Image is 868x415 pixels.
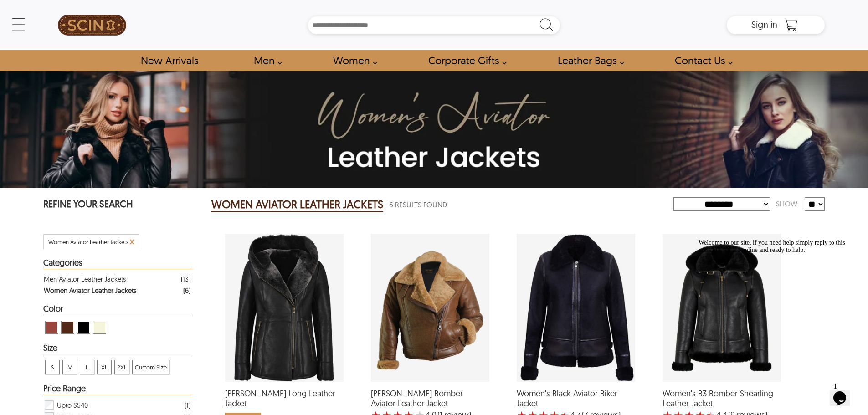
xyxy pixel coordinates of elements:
[63,360,77,374] span: M
[243,50,287,71] a: shop men's leather jackets
[181,273,190,285] div: ( 13 )
[77,321,90,334] div: View Black Women Aviator Leather Jackets
[663,389,781,408] span: Women's B3 Bomber Shearling Leather Jacket
[57,399,88,411] span: Upto $540
[371,389,489,408] span: Kiana Bomber Aviator Leather Jacket
[43,197,193,212] p: REFINE YOUR SEARCH
[130,238,134,246] a: Cancel Filter
[132,360,169,374] div: View Custom Size Women Aviator Leather Jackets
[93,321,106,334] div: View Beige Women Aviator Leather Jackets
[43,304,193,315] div: Heading Filter Women Aviator Leather Jackets by Color
[225,389,344,408] span: Deborah Shearling Long Leather Jacket
[43,5,141,46] a: SCIN
[664,50,738,71] a: contact-us
[695,236,859,374] iframe: chat widget
[44,285,190,296] a: Filter Women Aviator Leather Jackets
[130,236,134,246] span: x
[61,321,74,334] div: View Brown ( Brand Color ) Women Aviator Leather Jackets
[4,4,168,18] div: Welcome to our site, if you need help simply reply to this message, we are online and ready to help.
[770,196,805,212] div: Show:
[98,360,111,374] span: XL
[133,360,169,374] span: Custom Size
[115,360,129,374] span: 2XL
[43,343,193,354] div: Heading Filter Women Aviator Leather Jackets by Size
[46,360,59,374] span: S
[185,400,190,411] div: ( 1 )
[44,273,126,285] div: Men Aviator Leather Jackets
[547,50,629,71] a: Shop Leather Bags
[44,273,190,285] a: Filter Men Aviator Leather Jackets
[782,18,800,32] a: Shopping Cart
[211,195,673,214] div: Women Aviator Leather Jackets 6 Results Found
[751,22,777,29] a: Sign in
[183,285,190,296] div: ( 6 )
[48,238,128,246] span: Filter Women Aviator Leather Jackets
[130,50,208,71] a: Shop New Arrivals
[45,321,58,334] div: View Cognac Women Aviator Leather Jackets
[44,285,136,296] div: Women Aviator Leather Jackets
[517,389,635,408] span: Women's Black Aviator Biker Jacket
[43,258,193,269] div: Heading Filter Women Aviator Leather Jackets by Categories
[751,19,777,30] span: Sign in
[830,379,859,406] iframe: chat widget
[80,360,94,374] div: View L Women Aviator Leather Jackets
[418,50,512,71] a: Shop Leather Corporate Gifts
[62,360,77,374] div: View M Women Aviator Leather Jackets
[323,50,382,71] a: Shop Women Leather Jackets
[4,4,150,18] span: Welcome to our site, if you need help simply reply to this message, we are online and ready to help.
[58,5,126,46] img: SCIN
[97,360,112,374] div: View XL Women Aviator Leather Jackets
[211,197,383,212] h2: WOMEN AVIATOR LEATHER JACKETS
[389,199,447,210] span: 6 Results Found
[80,360,94,374] span: L
[45,360,60,374] div: View S Women Aviator Leather Jackets
[43,384,193,395] div: Heading Filter Women Aviator Leather Jackets by Price Range
[114,360,129,374] div: View 2XL Women Aviator Leather Jackets
[44,399,190,411] div: Filter Upto $540 Women Aviator Leather Jackets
